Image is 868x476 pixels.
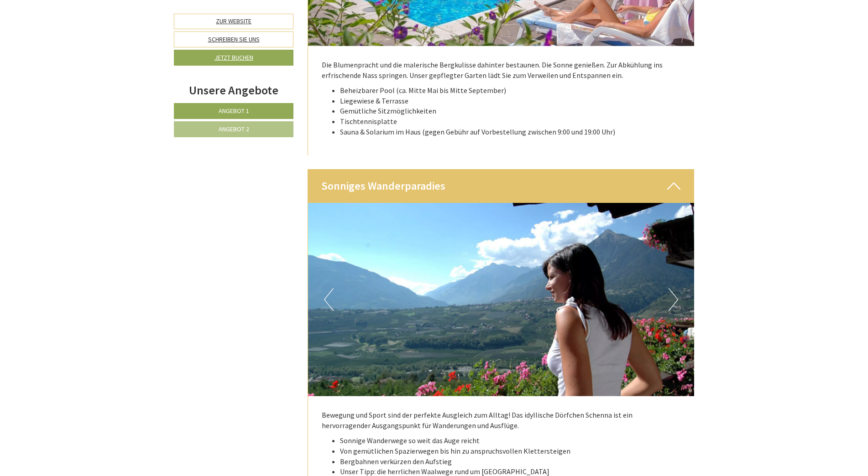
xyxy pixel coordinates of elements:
li: Sauna & Solarium im Haus (gegen Gebühr auf Vorbestellung zwischen 9:00 und 19:00 Uhr) [340,127,681,137]
li: Von gemütlichen Spazierwegen bis hin zu anspruchsvollen Klettersteigen [340,446,681,456]
span: Angebot 2 [219,125,249,133]
p: Die Blumenpracht und die malerische Bergkulisse dahinter bestaunen. Die Sonne genießen. Zur Abküh... [322,60,681,81]
li: Tischtennisplatte [340,116,681,127]
li: Beheizbarer Pool (ca. Mitte Mai bis Mitte September) [340,85,681,96]
li: Gemütliche Sitzmöglichkeiten [340,106,681,116]
a: Schreiben Sie uns [174,31,293,47]
button: Next [669,288,678,311]
a: Jetzt buchen [174,50,293,66]
p: Bewegung und Sport sind der perfekte Ausgleich zum Alltag! Das idyllische Dörfchen Schenna ist ei... [322,410,681,431]
li: Liegewiese & Terrasse [340,96,681,106]
span: Angebot 1 [219,107,249,115]
a: Zur Website [174,14,293,29]
button: Previous [324,288,334,311]
li: Bergbahnen verkürzen den Aufstieg [340,456,681,467]
div: Unsere Angebote [174,82,293,98]
div: Sonniges Wanderparadies [308,169,695,203]
li: Sonnige Wanderwege so weit das Auge reicht [340,435,681,446]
